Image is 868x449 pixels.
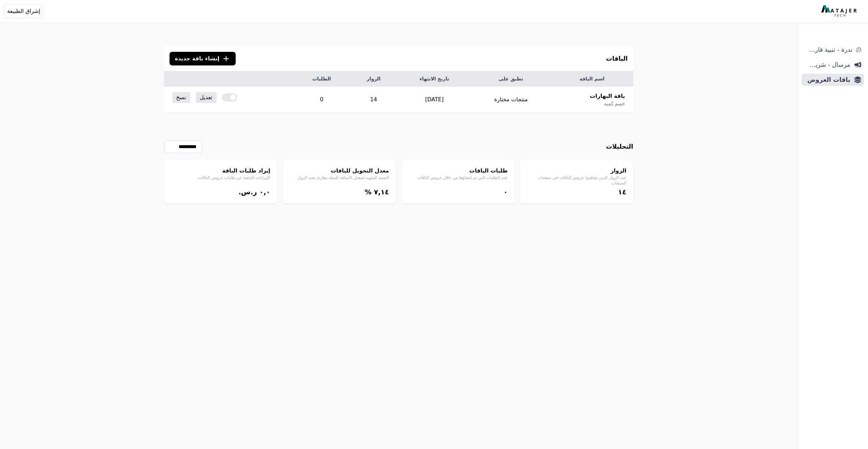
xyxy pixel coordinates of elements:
[4,4,43,18] button: إشراق الطبيعة
[606,142,633,151] h3: التحليلات
[290,175,389,180] p: النسبة المئوية لمعدل الاضافة للسلة مقارنة بعدد الزوار
[606,54,628,63] h3: الباقات
[804,45,852,55] span: ندرة - تنبية قارب علي النفاذ
[290,167,389,175] h4: معدل التحويل للباقات
[527,175,627,186] p: عدد الزوار الذين شاهدوا عروض الباقات في صفحات المنتجات
[527,167,627,175] h4: الزوار
[350,87,398,113] td: 14
[408,187,508,197] div: ۰
[259,188,270,196] bdi: ۰,۰
[398,71,471,87] th: تاريخ الانتهاء
[175,55,220,63] span: إنشاء باقة جديدة
[471,71,551,87] th: تطبق على
[804,60,850,70] span: مرسال - شريط دعاية
[365,188,371,196] span: %
[7,7,40,15] span: إشراق الطبيعة
[804,75,850,85] span: باقات العروض
[590,92,625,100] span: باقة البهارات
[471,87,551,113] td: منتجات مختارة
[350,71,398,87] th: الزوار
[294,71,350,87] th: الطلبات
[171,175,270,180] p: الإيرادات الناتجة عن طلبات عروض الباقات
[408,175,508,180] p: عدد الطلبات التي تم إنشاؤها من خلال عروض الباقات
[551,71,633,87] th: اسم الباقة
[398,87,471,113] td: [DATE]
[196,92,217,103] a: تعديل
[238,188,257,196] span: ر.س.
[821,5,858,17] img: MatajerTech Logo
[374,188,389,196] bdi: ٧,١٤
[527,187,627,197] div: ١٤
[604,100,625,107] span: خصم كمية
[172,92,190,103] a: نسخ
[408,167,508,175] h4: طلبات الباقات
[294,87,350,113] td: 0
[170,52,236,65] button: إنشاء باقة جديدة
[171,167,270,175] h4: إيراد طلبات الباقة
